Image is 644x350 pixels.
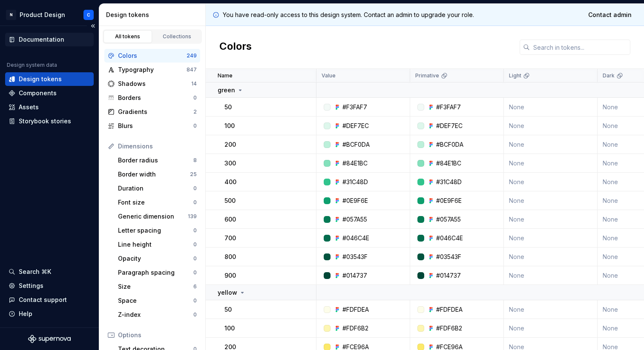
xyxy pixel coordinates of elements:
a: Border radius8 [115,154,200,167]
div: Settings [19,282,43,290]
div: Gradients [118,108,193,116]
div: Dimensions [118,142,197,151]
a: Space0 [115,294,200,307]
div: #0E9F6E [342,196,368,205]
div: 0 [193,255,197,262]
td: None [504,248,598,266]
div: #F3FAF7 [342,103,367,111]
div: Size [118,282,193,291]
p: Primative [415,72,439,79]
p: Light [509,72,521,79]
div: #84E1BC [436,159,461,168]
td: None [504,266,598,285]
p: 700 [224,234,236,242]
button: Contact support [5,293,94,307]
div: #FDFDEA [342,305,369,314]
span: Contact admin [588,11,632,19]
div: #FDF6B2 [436,324,462,333]
div: #014737 [436,271,461,280]
p: Name [218,72,233,79]
div: #DEF7EC [436,122,463,130]
div: 0 [193,185,197,192]
button: Search ⌘K [5,265,94,279]
a: Documentation [5,33,94,46]
td: None [504,229,598,248]
div: Typography [118,65,187,74]
div: #0E9F6E [436,196,462,205]
h2: Colors [219,40,252,55]
a: Border width25 [115,168,200,181]
div: Product Design [20,11,65,19]
a: Size6 [115,280,200,293]
p: 800 [224,253,236,261]
div: Colors [118,51,187,60]
svg: Supernova Logo [28,335,71,343]
div: Assets [19,103,39,111]
p: 100 [224,324,235,333]
div: Space [118,296,193,305]
div: 25 [190,171,197,178]
div: #84E1BC [342,159,368,168]
div: 0 [193,227,197,234]
a: Z-index0 [115,308,200,322]
a: Typography847 [104,63,200,77]
div: #014737 [342,271,367,280]
div: 249 [187,52,197,59]
td: None [504,98,598,117]
button: NProduct DesignC [2,6,97,24]
div: #BCF0DA [342,140,370,149]
div: Shadows [118,80,191,88]
div: Blurs [118,122,193,130]
a: Contact admin [583,7,637,23]
div: 0 [193,122,197,129]
div: C [87,11,90,18]
a: Paragraph spacing0 [115,266,200,279]
a: Gradients2 [104,105,200,119]
div: #046C4E [436,234,463,242]
div: 0 [193,297,197,304]
div: 0 [193,199,197,206]
div: 6 [193,283,197,290]
a: Duration0 [115,182,200,195]
div: 139 [188,213,197,220]
div: Border width [118,170,190,179]
a: Settings [5,279,94,293]
a: Colors249 [104,49,200,63]
p: 50 [224,103,232,111]
div: #DEF7EC [342,122,369,130]
td: None [504,117,598,135]
div: Help [19,310,32,318]
div: Letter spacing [118,226,193,235]
div: Paragraph spacing [118,268,193,277]
div: #FDFDEA [436,305,463,314]
div: Generic dimension [118,212,188,221]
div: #F3FAF7 [436,103,461,111]
div: N [6,10,16,20]
div: Design tokens [106,11,202,19]
p: 500 [224,196,236,205]
div: Components [19,89,57,97]
div: 0 [193,241,197,248]
a: Opacity0 [115,252,200,265]
div: Collections [156,33,198,40]
p: 300 [224,159,236,168]
div: Line height [118,240,193,249]
div: #31C48D [436,178,462,186]
p: 100 [224,122,235,130]
p: 200 [224,140,236,149]
p: You have read-only access to this design system. Contact an admin to upgrade your role. [223,11,474,19]
div: Search ⌘K [19,267,51,276]
div: #03543F [436,253,461,261]
p: 400 [224,178,236,186]
div: Opacity [118,254,193,263]
td: None [504,319,598,338]
div: 8 [193,157,197,164]
p: yellow [218,288,237,297]
div: Border radius [118,156,193,165]
td: None [504,154,598,173]
p: 50 [224,305,232,314]
a: Borders0 [104,91,200,105]
a: Shadows14 [104,77,200,91]
div: Duration [118,184,193,193]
